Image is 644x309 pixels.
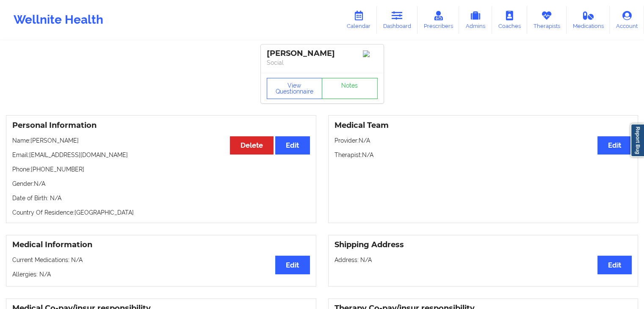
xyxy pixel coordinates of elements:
a: Dashboard [377,6,417,34]
a: Calendar [340,6,377,34]
p: Allergies: N/A [12,270,310,279]
button: Edit [597,256,632,274]
a: Admins [459,6,492,34]
p: Provider: N/A [334,136,632,145]
p: Current Medications: N/A [12,256,310,264]
a: Medications [567,6,610,34]
p: Name: [PERSON_NAME] [12,136,310,145]
button: Edit [597,136,632,154]
h3: Medical Team [334,121,632,130]
button: Delete [230,136,274,154]
p: Therapist: N/A [334,151,632,159]
h3: Personal Information [12,121,310,130]
a: Report Bug [630,124,644,157]
button: Edit [275,256,310,274]
p: Date of Birth: N/A [12,194,310,202]
button: Edit [275,136,310,154]
img: Image%2Fplaceholer-image.png [363,50,378,57]
p: Country Of Residence: [GEOGRAPHIC_DATA] [12,208,310,217]
p: Address: N/A [334,256,632,264]
a: Coaches [492,6,527,34]
a: Prescribers [417,6,459,34]
a: Notes [322,78,378,99]
p: Phone: [PHONE_NUMBER] [12,165,310,174]
h3: Medical Information [12,240,310,250]
p: Email: [EMAIL_ADDRESS][DOMAIN_NAME] [12,151,310,159]
p: Social [267,58,378,67]
div: [PERSON_NAME] [267,49,378,58]
h3: Shipping Address [334,240,632,250]
button: View Questionnaire [267,78,323,99]
a: Therapists [527,6,567,34]
a: Account [610,6,644,34]
p: Gender: N/A [12,179,310,188]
